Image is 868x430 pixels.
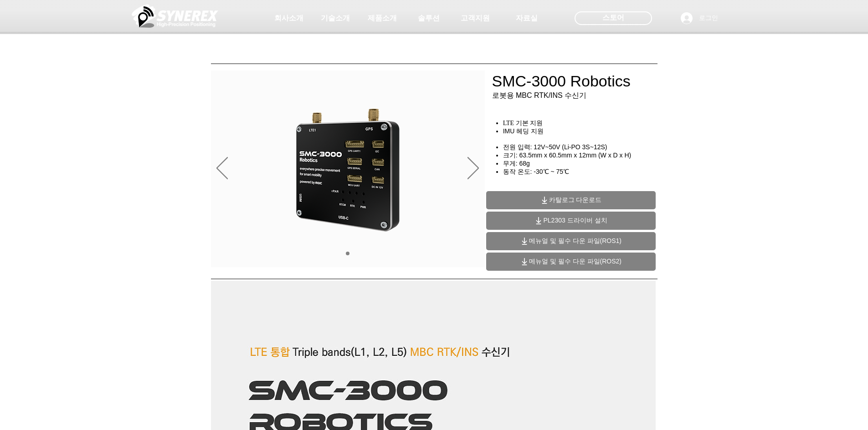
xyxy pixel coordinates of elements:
a: 고객지원 [452,9,498,27]
span: 회사소개 [274,14,303,23]
span: 크기: 63.5mm x 60.5mm x 12mm (W x D x H) [503,152,632,159]
span: 메뉴얼 및 필수 다운 파일(ROS1) [529,237,621,245]
a: PL2303 드라이버 설치 [486,212,656,230]
a: 메뉴얼 및 필수 다운 파일(ROS2) [486,253,656,271]
div: 스토어 [575,11,652,25]
span: 카탈로그 다운로드 [549,196,602,204]
button: 다음 [467,157,479,181]
img: KakaoTalk_20241224_155801212.png [278,96,417,242]
a: 카탈로그 다운로드 [486,191,656,209]
img: 씨너렉스_White_simbol_대지 1.png [132,2,218,30]
button: 로그인 [674,10,724,27]
span: 고객지원 [461,14,490,23]
span: 동작 온도: -30℃ ~ 75℃ [503,168,569,175]
a: 기술소개 [313,9,358,27]
a: 자료실 [504,9,550,27]
span: PL2303 드라이버 설치 [543,217,607,225]
span: 스토어 [602,13,624,23]
span: 무게: 68g [503,160,530,167]
button: 이전 [216,157,228,181]
span: 제품소개 [368,14,397,23]
nav: 슬라이드 [343,252,353,255]
span: 로그인 [696,14,721,23]
span: 자료실 [516,14,538,23]
a: 회사소개 [266,9,312,27]
a: 메뉴얼 및 필수 다운 파일(ROS1) [486,232,656,250]
span: 전원 입력: 12V~50V (Li-PO 3S~12S) [503,143,607,151]
span: 메뉴얼 및 필수 다운 파일(ROS2) [529,258,621,266]
a: 제품소개 [360,9,405,27]
span: 솔루션 [418,14,440,23]
a: 솔루션 [406,9,452,27]
a: 01 [346,252,349,255]
div: 슬라이드쇼 [211,71,485,267]
span: 기술소개 [321,14,350,23]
